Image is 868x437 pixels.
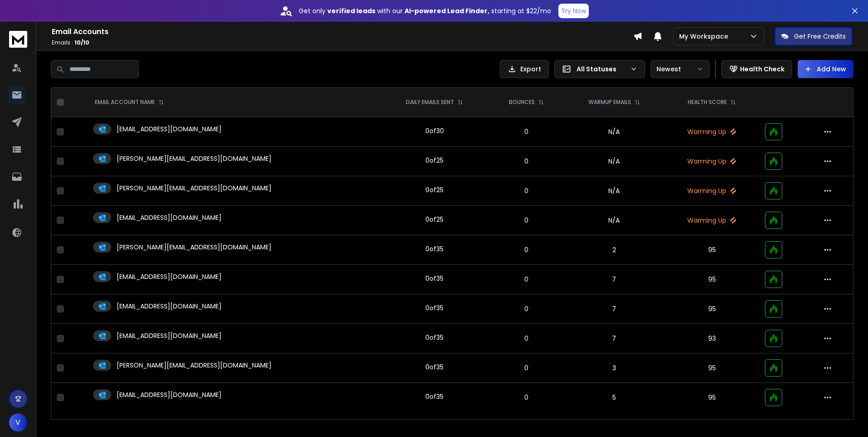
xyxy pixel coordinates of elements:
strong: AI-powered Lead Finder, [404,6,489,15]
p: 0 [494,304,558,313]
p: [PERSON_NAME][EMAIL_ADDRESS][DOMAIN_NAME] [117,184,271,193]
img: logo [9,31,27,48]
p: 0 [494,216,558,225]
td: 7 [564,265,664,294]
p: 0 [494,275,558,284]
td: N/A [564,176,664,206]
p: BOUNCES [509,99,535,106]
div: 0 of 35 [425,333,444,342]
button: Get Free Credits [775,27,852,45]
td: 95 [665,383,759,412]
p: [EMAIL_ADDRESS][DOMAIN_NAME] [117,390,222,399]
div: 0 of 35 [425,392,444,401]
p: DAILY EMAILS SENT [406,99,454,106]
p: 0 [494,393,558,402]
p: Health Check [740,65,784,74]
p: [EMAIL_ADDRESS][DOMAIN_NAME] [117,124,222,134]
td: 7 [564,324,664,353]
td: 93 [665,324,759,353]
p: My Workspace [679,32,732,41]
p: [PERSON_NAME][EMAIL_ADDRESS][DOMAIN_NAME] [117,361,271,370]
td: N/A [564,206,664,235]
p: 0 [494,127,558,136]
div: 0 of 35 [425,274,444,283]
button: V [9,413,27,432]
button: Newest [651,60,710,78]
p: 0 [494,157,558,166]
div: 0 of 25 [425,185,444,194]
p: Try Now [561,6,586,15]
td: 95 [665,265,759,294]
td: 2 [564,235,664,265]
p: 0 [494,363,558,372]
p: Warming Up [670,157,754,166]
p: [EMAIL_ADDRESS][DOMAIN_NAME] [117,272,222,281]
p: [EMAIL_ADDRESS][DOMAIN_NAME] [117,213,222,222]
td: 7 [564,294,664,324]
p: 0 [494,334,558,343]
p: Emails : [52,39,633,46]
p: 0 [494,186,558,195]
button: Health Check [721,60,792,78]
div: EMAIL ACCOUNT NAME [95,99,164,106]
div: 0 of 25 [425,156,444,165]
h1: Email Accounts [52,26,633,37]
td: N/A [564,117,664,147]
span: 10 / 10 [74,39,89,46]
p: Warming Up [670,186,754,195]
p: All Statuses [577,65,626,74]
p: [EMAIL_ADDRESS][DOMAIN_NAME] [117,331,222,340]
td: 3 [564,353,664,383]
p: Get Free Credits [794,32,846,41]
p: Warming Up [670,127,754,136]
p: HEALTH SCORE [688,99,727,106]
button: Export [500,60,549,78]
td: 95 [665,294,759,324]
div: 0 of 30 [425,126,444,135]
td: 5 [564,383,664,412]
td: N/A [564,147,664,176]
p: [EMAIL_ADDRESS][DOMAIN_NAME] [117,302,222,311]
div: 0 of 35 [425,244,444,253]
button: Add New [798,60,853,78]
div: 0 of 25 [425,215,444,224]
td: 95 [665,353,759,383]
button: Try Now [558,4,589,18]
div: 0 of 35 [425,303,444,313]
p: [PERSON_NAME][EMAIL_ADDRESS][DOMAIN_NAME] [117,243,271,252]
p: Warming Up [670,216,754,225]
div: 0 of 35 [425,363,444,372]
p: WARMUP EMAILS [588,99,631,106]
td: 95 [665,235,759,265]
strong: verified leads [327,6,375,15]
p: 0 [494,245,558,254]
p: [PERSON_NAME][EMAIL_ADDRESS][DOMAIN_NAME] [117,154,271,163]
p: Get only with our starting at $22/mo [299,6,551,15]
